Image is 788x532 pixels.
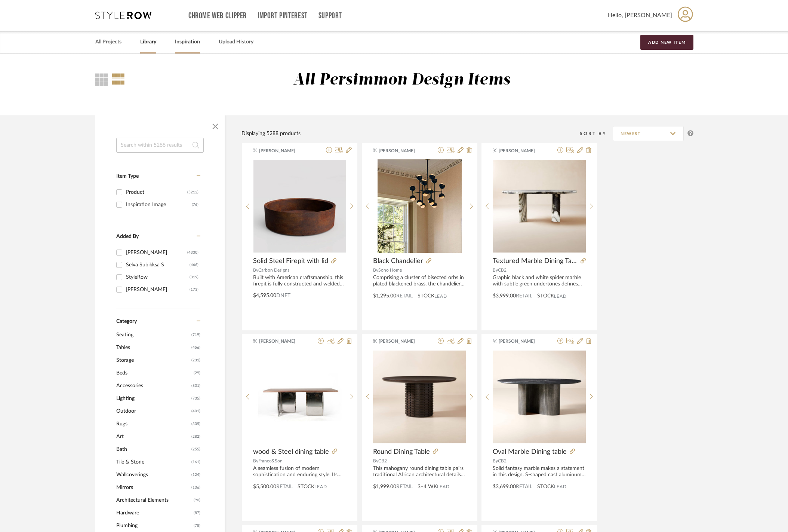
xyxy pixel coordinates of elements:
a: Library [140,37,156,47]
a: Support [318,13,342,19]
div: Graphic black and white spider marble with subtle green undertones defines this oval statement di... [493,275,586,287]
span: Lighting [116,392,190,405]
span: Oval Marble Dining table [493,448,567,456]
span: Lead [437,484,450,489]
span: Black Chandelier [373,257,423,265]
span: (282) [191,431,200,443]
span: (87) [194,507,200,519]
span: (401) [191,405,200,417]
a: Chrome Web Clipper [188,13,247,19]
span: $1,295.00 [373,293,396,299]
span: Wallcoverings [116,468,190,481]
span: Retail [276,484,293,489]
span: (456) [191,342,200,354]
span: By [253,459,258,463]
span: $3,699.00 [493,484,516,489]
span: Lead [434,294,447,299]
span: STOCK [537,292,554,300]
span: Beds [116,367,192,379]
a: Upload History [219,37,253,47]
button: Add New Item [640,35,693,50]
span: (29) [194,367,200,379]
div: Selva Subikksa S [126,259,190,271]
span: $3,999.00 [493,293,516,299]
span: [PERSON_NAME] [379,338,426,345]
a: All Projects [95,37,121,47]
span: STOCK [418,292,434,300]
span: Carbon Designs [258,268,289,272]
div: Solid fantasy marble makes a statement in this design. S-shaped cast aluminum base anchors the ov... [493,465,586,478]
div: StyleRow [126,271,190,283]
span: Seating [116,328,190,341]
span: Rugs [116,418,190,430]
span: By [373,268,378,272]
div: (173) [190,284,198,296]
span: [PERSON_NAME] [499,338,546,345]
div: Sort By [580,130,613,137]
div: [PERSON_NAME] [126,284,190,296]
span: Hardware [116,507,192,519]
span: CB2 [378,459,387,463]
span: Tables [116,341,190,354]
span: STOCK [298,483,314,491]
div: A seamless fusion of modern sophistication and enduring style. Its sleek walnut-veneered top radi... [253,465,346,478]
span: Soho Home [378,268,402,272]
span: (305) [191,418,200,430]
div: [PERSON_NAME] [126,247,187,259]
span: Mirrors [116,481,190,494]
span: France&Son [258,459,283,463]
span: [PERSON_NAME] [499,147,546,154]
span: Accessories [116,379,190,392]
div: (5212) [187,186,198,198]
div: (319) [190,271,198,283]
span: Solid Steel Firepit with lid [253,257,328,265]
img: Solid Steel Firepit with lid [253,160,346,253]
img: Oval Marble Dining table [493,351,586,443]
span: (161) [191,456,200,468]
span: Lead [554,294,567,299]
span: Retail [516,293,532,299]
span: (124) [191,469,200,481]
span: $5,500.00 [253,484,276,489]
div: This mahogany round dining table pairs traditional African architectural details with a modern si... [373,465,466,478]
div: Product [126,186,187,198]
img: Round Dining Table [373,351,466,443]
div: (466) [190,259,198,271]
span: Category [116,318,137,325]
span: $4,595.00 [253,293,276,298]
span: Round Dining Table [373,448,430,456]
span: By [493,459,498,463]
span: [PERSON_NAME] [379,147,426,154]
span: Storage [116,354,190,367]
span: Outdoor [116,405,190,418]
span: (106) [191,481,200,493]
span: CB2 [498,268,507,272]
span: Lead [314,484,327,489]
div: Comprising a cluster of bisected orbs in plated blackened brass, the chandelier serves as a versa... [373,275,466,287]
img: Black Chandelier [378,159,462,253]
span: By [253,268,258,272]
span: Retail [396,293,413,299]
span: $1,999.00 [373,484,396,489]
span: Bath [116,443,190,456]
span: [PERSON_NAME] [259,338,306,345]
span: Tile & Stone [116,456,190,468]
span: Added By [116,234,139,239]
span: 3–4 WK [418,483,437,491]
span: Textured Marble Dining Table [493,257,578,265]
span: (255) [191,443,200,455]
span: DNET [276,293,290,298]
span: Retail [516,484,532,489]
span: (831) [191,380,200,392]
span: STOCK [537,483,554,491]
div: All Persimmon Design Items [293,71,510,90]
a: Import Pinterest [258,13,308,19]
span: Plumbing [116,519,192,532]
span: (735) [191,392,200,404]
div: (4330) [187,247,198,259]
span: By [493,268,498,272]
button: Close [208,119,223,134]
input: Search within 5288 results [116,138,204,153]
span: [PERSON_NAME] [259,147,306,154]
span: Retail [396,484,413,489]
